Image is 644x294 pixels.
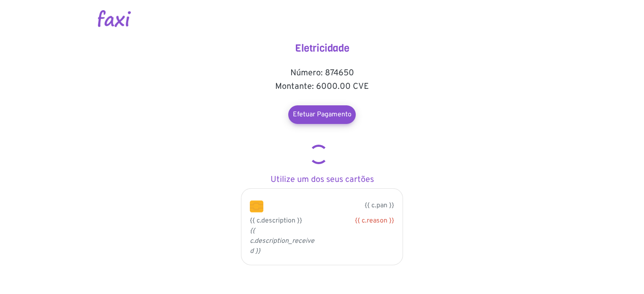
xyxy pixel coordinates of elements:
span: {{ c.description }} [250,217,302,225]
img: chip.png [250,201,263,212]
i: {{ c.description_received }} [250,227,314,256]
h5: Utilize um dos seus cartões [238,175,406,185]
h5: Montante: 6000.00 CVE [238,82,406,92]
div: {{ c.reason }} [328,216,394,226]
p: {{ c.pan }} [276,201,394,211]
a: Efetuar Pagamento [288,105,356,124]
h5: Número: 874650 [238,68,406,78]
h4: Eletricidade [238,42,406,55]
